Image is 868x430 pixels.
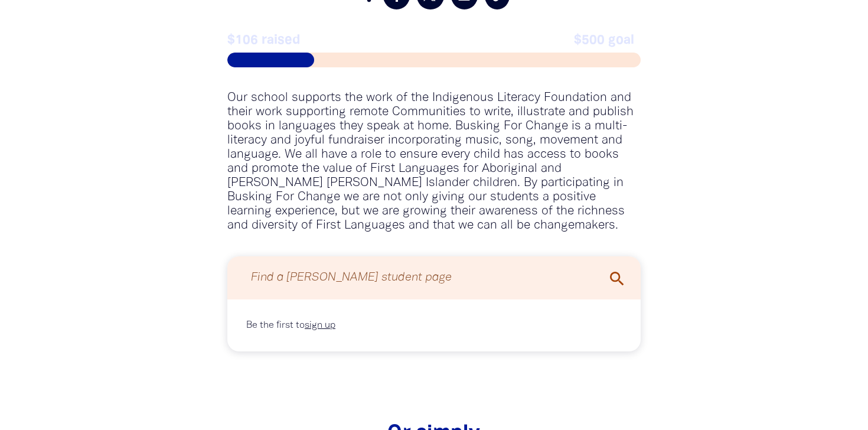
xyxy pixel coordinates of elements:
[608,269,626,288] i: search
[227,91,641,233] p: Our school supports the work of the Indigenous Literacy Foundation and their work supporting remo...
[305,321,335,330] a: sign up
[227,33,434,47] span: $106 raised
[237,309,631,342] div: Paginated content
[237,309,631,342] div: Be the first to
[428,33,634,47] span: $500 goal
